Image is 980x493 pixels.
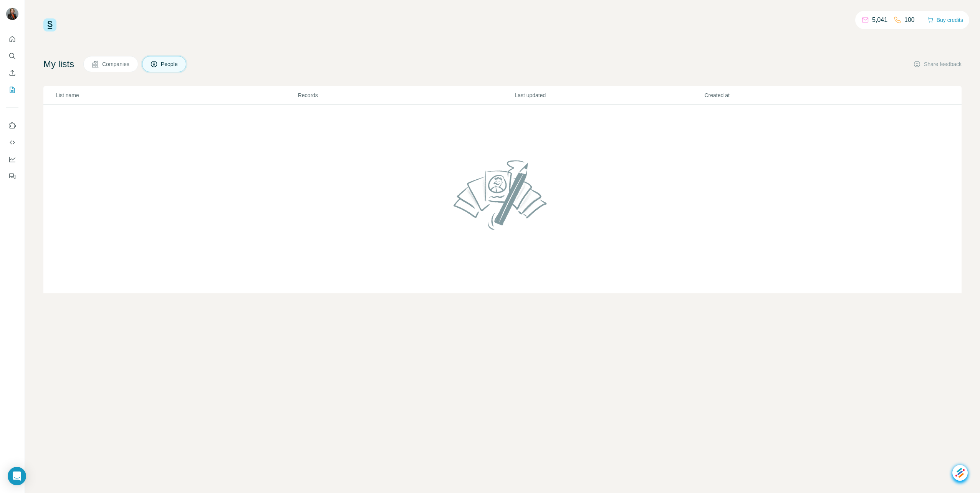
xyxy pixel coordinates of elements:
[6,66,18,80] button: Enrich CSV
[6,169,18,183] button: Feedback
[515,91,704,99] p: Last updated
[450,154,555,236] img: No lists found
[6,136,18,149] button: Use Surfe API
[927,15,963,25] button: Buy credits
[56,91,297,99] p: List name
[704,91,893,99] p: Created at
[161,60,179,68] span: People
[6,32,18,46] button: Quick start
[6,8,18,20] img: Avatar
[904,15,915,25] p: 100
[102,60,130,68] span: Companies
[43,18,56,31] img: Surfe Logo
[872,15,887,25] p: 5,041
[43,58,74,70] h4: My lists
[913,60,962,68] button: Share feedback
[6,83,18,97] button: My lists
[6,49,18,63] button: Search
[8,467,26,485] div: Open Intercom Messenger
[298,91,514,99] p: Records
[6,152,18,166] button: Dashboard
[6,119,18,132] button: Use Surfe on LinkedIn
